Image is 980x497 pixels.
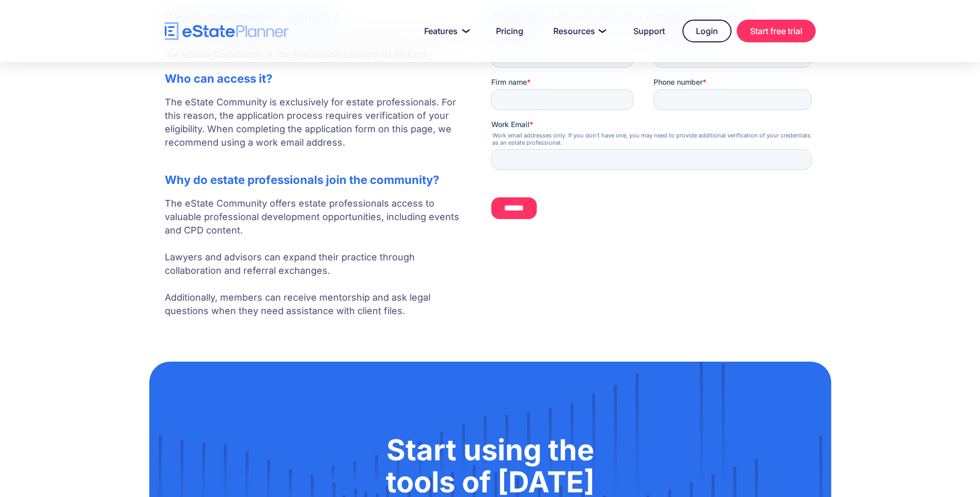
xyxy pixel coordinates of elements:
[165,72,471,85] h2: Who can access it?
[484,21,536,41] a: Pricing
[165,197,471,318] p: The eState Community offers estate professionals access to valuable professional development oppo...
[541,21,616,41] a: Resources
[165,173,471,187] h2: Why do estate professionals join the community?
[737,20,816,42] a: Start free trial
[491,35,816,228] iframe: Form 0
[621,21,677,41] a: Support
[682,20,732,42] a: Login
[165,96,471,163] p: The eState Community is exclusively for estate professionals. For this reason, the application pr...
[412,21,478,41] a: Features
[165,22,289,40] a: home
